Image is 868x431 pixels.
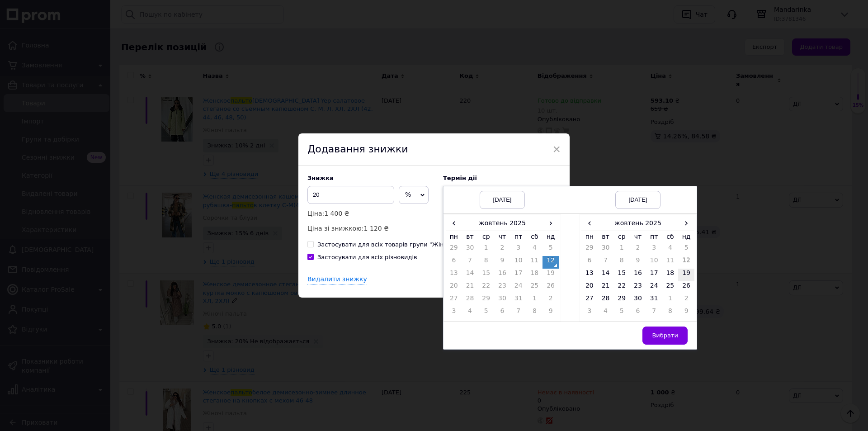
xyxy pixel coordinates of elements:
[494,307,510,319] td: 6
[510,307,527,319] td: 7
[678,294,694,307] td: 2
[405,191,411,198] span: %
[662,243,679,256] td: 4
[662,307,679,319] td: 8
[494,269,510,281] td: 16
[510,243,527,256] td: 3
[630,307,646,319] td: 6
[446,294,462,307] td: 27
[678,217,694,230] span: ›
[646,230,662,243] th: пт
[542,230,559,243] th: нд
[662,294,679,307] td: 1
[364,225,389,232] span: 1 120 ₴
[613,294,630,307] td: 29
[478,256,494,269] td: 8
[678,281,694,294] td: 26
[630,281,646,294] td: 23
[678,230,694,243] th: нд
[462,256,478,269] td: 7
[646,256,662,269] td: 10
[542,307,559,319] td: 9
[598,294,614,307] td: 28
[446,307,462,319] td: 3
[446,243,462,256] td: 29
[542,269,559,281] td: 19
[542,294,559,307] td: 2
[527,243,543,256] td: 4
[542,256,559,269] td: 12
[598,269,614,281] td: 14
[581,230,598,243] th: пн
[613,230,630,243] th: ср
[478,294,494,307] td: 29
[581,256,598,269] td: 6
[510,269,527,281] td: 17
[662,281,679,294] td: 25
[581,269,598,281] td: 13
[527,256,543,269] td: 11
[510,281,527,294] td: 24
[678,269,694,281] td: 19
[646,281,662,294] td: 24
[462,294,478,307] td: 28
[307,175,334,181] span: Знижка
[598,243,614,256] td: 30
[462,217,543,230] th: жовтень 2025
[446,281,462,294] td: 20
[480,191,525,209] div: [DATE]
[646,243,662,256] td: 3
[646,294,662,307] td: 31
[615,191,660,209] div: [DATE]
[678,243,694,256] td: 5
[662,269,679,281] td: 18
[542,243,559,256] td: 5
[478,243,494,256] td: 1
[613,243,630,256] td: 1
[478,281,494,294] td: 22
[598,217,679,230] th: жовтень 2025
[446,217,462,230] span: ‹
[678,307,694,319] td: 9
[307,186,394,204] input: 0
[581,307,598,319] td: 3
[478,269,494,281] td: 15
[581,281,598,294] td: 20
[646,307,662,319] td: 7
[307,275,367,284] div: Видалити знижку
[598,256,614,269] td: 7
[462,281,478,294] td: 21
[613,281,630,294] td: 22
[552,142,561,157] span: ×
[642,327,688,345] button: Вибрати
[652,332,678,339] span: Вибрати
[510,294,527,307] td: 31
[613,307,630,319] td: 5
[510,256,527,269] td: 10
[446,269,462,281] td: 13
[446,230,462,243] th: пн
[527,269,543,281] td: 18
[307,223,434,233] p: Ціна зі знижкою:
[581,243,598,256] td: 29
[462,269,478,281] td: 14
[494,243,510,256] td: 2
[662,230,679,243] th: сб
[613,256,630,269] td: 8
[494,281,510,294] td: 23
[494,256,510,269] td: 9
[494,230,510,243] th: чт
[478,307,494,319] td: 5
[613,269,630,281] td: 15
[646,269,662,281] td: 17
[307,208,434,218] p: Ціна:
[542,217,559,230] span: ›
[527,307,543,319] td: 8
[510,230,527,243] th: пт
[527,230,543,243] th: сб
[598,230,614,243] th: вт
[446,256,462,269] td: 6
[678,256,694,269] td: 12
[527,281,543,294] td: 25
[630,256,646,269] td: 9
